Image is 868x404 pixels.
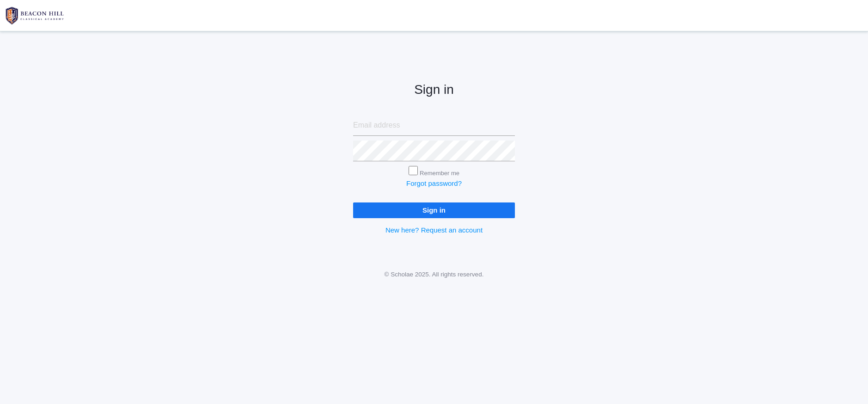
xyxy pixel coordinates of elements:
label: Remember me [420,170,459,177]
a: Forgot password? [406,179,462,187]
input: Sign in [353,202,515,218]
input: Email address [353,115,515,136]
h2: Sign in [353,83,515,97]
a: New here? Request an account [385,226,483,234]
